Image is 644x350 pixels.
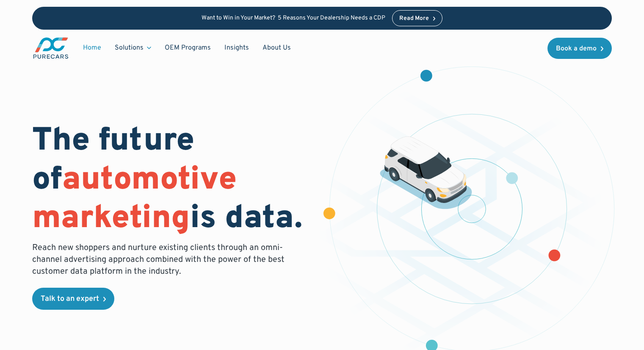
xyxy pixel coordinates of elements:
div: Talk to an expert [41,295,99,303]
p: Reach new shoppers and nurture existing clients through an omni-channel advertising approach comb... [32,242,290,278]
a: About Us [256,40,298,56]
a: Talk to an expert [32,288,114,310]
a: Read More [392,10,443,26]
a: Insights [218,40,256,56]
h1: The future of is data. [32,122,312,239]
p: Want to Win in Your Market? 5 Reasons Your Dealership Needs a CDP [202,15,385,22]
span: automotive marketing [32,160,237,239]
img: illustration of a vehicle [380,136,472,209]
div: Solutions [108,40,158,56]
div: Read More [399,16,429,22]
a: Book a demo [547,38,612,59]
div: Book a demo [556,45,597,52]
a: main [32,36,69,60]
div: Solutions [115,43,144,53]
a: Home [76,40,108,56]
img: purecars logo [32,36,69,60]
a: OEM Programs [158,40,218,56]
